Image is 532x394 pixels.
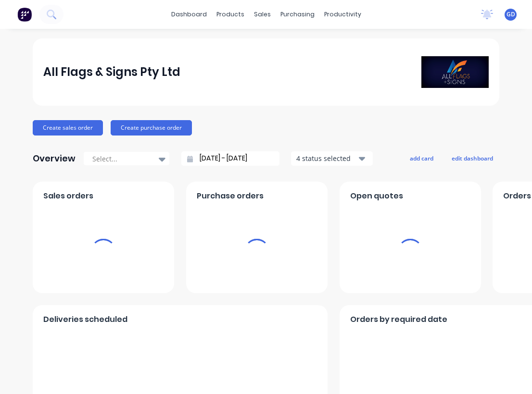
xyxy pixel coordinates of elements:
span: Open quotes [350,190,403,202]
div: All Flags & Signs Pty Ltd [43,62,180,82]
div: productivity [319,7,366,22]
button: Create sales order [33,120,103,135]
button: edit dashboard [445,152,499,164]
span: Deliveries scheduled [43,314,127,325]
div: sales [249,7,276,22]
div: products [212,7,249,22]
span: Sales orders [43,190,93,202]
a: dashboard [166,7,212,22]
button: Create purchase order [111,120,192,135]
span: Purchase orders [197,190,264,202]
div: Overview [33,149,76,168]
button: add card [404,152,440,164]
button: 4 status selected [291,151,373,166]
img: All Flags & Signs Pty Ltd [421,56,489,88]
span: GD [507,10,515,19]
img: Factory [17,7,32,22]
div: 4 status selected [296,153,357,163]
div: purchasing [276,7,319,22]
span: Orders by required date [350,314,447,325]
